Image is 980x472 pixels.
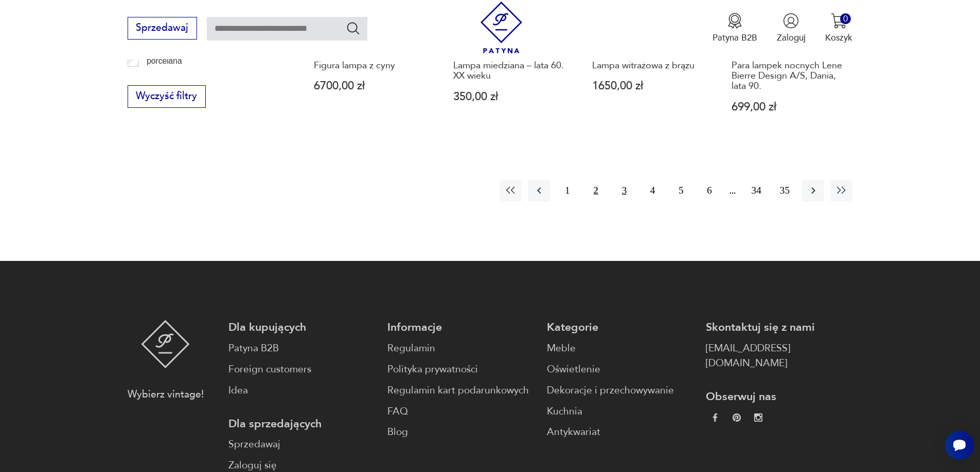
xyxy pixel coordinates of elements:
[670,180,692,202] button: 5
[387,404,534,419] a: FAQ
[147,54,182,68] p: porcelana
[733,413,741,422] img: 37d27d81a828e637adc9f9cb2e3d3a8a.webp
[711,413,719,422] img: da9060093f698e4c3cedc1453eec5031.webp
[840,13,851,24] div: 0
[228,341,375,356] a: Patyna B2B
[706,341,852,371] a: [EMAIL_ADDRESS][DOMAIN_NAME]
[228,417,375,431] p: Dla sprzedających
[346,21,361,35] button: Szukaj
[314,61,430,71] h3: Figura lampa z cyny
[945,431,974,460] iframe: Smartsupp widget button
[825,13,852,44] button: 0Koszyk
[547,404,693,419] a: Kuchnia
[128,25,197,33] a: Sprzedawaj
[783,13,799,29] img: Ikonka użytkownika
[128,387,204,402] p: Wybierz vintage!
[453,91,569,102] p: 350,00 zł
[547,362,693,377] a: Oświetlenie
[592,81,708,91] p: 1650,00 zł
[777,13,806,44] button: Zaloguj
[732,61,847,92] h3: Para lampek nocnych Lene Bierre Design A/S, Dania, lata 90.
[453,61,569,82] h3: Lampa miedziana – lata 60. XX wieku
[706,389,852,404] p: Obserwuj nas
[825,32,852,44] p: Koszyk
[141,320,190,368] img: Patyna - sklep z meblami i dekoracjami vintage
[745,180,768,202] button: 34
[387,362,534,377] a: Polityka prywatności
[387,383,534,398] a: Regulamin kart podarunkowych
[547,320,693,335] p: Kategorie
[712,32,757,44] p: Patyna B2B
[706,320,852,335] p: Skontaktuj się z nami
[128,85,206,108] button: Wyczyść filtry
[642,180,664,202] button: 4
[556,180,578,202] button: 1
[547,341,693,356] a: Meble
[777,32,806,44] p: Zaloguj
[128,17,197,40] button: Sprzedawaj
[387,341,534,356] a: Regulamin
[613,180,635,202] button: 3
[547,425,693,440] a: Antykwariat
[712,13,757,44] a: Ikona medaluPatyna B2B
[774,180,796,202] button: 35
[592,61,708,71] h3: Lampa witrażowa z brązu
[228,383,375,398] a: Idea
[228,320,375,335] p: Dla kupujących
[228,362,375,377] a: Foreign customers
[547,383,693,398] a: Dekoracje i przechowywanie
[698,180,720,202] button: 6
[475,2,527,53] img: Patyna - sklep z meblami i dekoracjami vintage
[831,13,847,29] img: Ikona koszyka
[387,320,534,335] p: Informacje
[732,102,847,112] p: 699,00 zł
[585,180,607,202] button: 2
[712,13,757,44] button: Patyna B2B
[228,437,375,452] a: Sprzedawaj
[754,413,762,422] img: c2fd9cf7f39615d9d6839a72ae8e59e5.webp
[147,71,172,85] p: porcelit
[387,425,534,440] a: Blog
[314,81,430,91] p: 6700,00 zł
[727,13,743,29] img: Ikona medalu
